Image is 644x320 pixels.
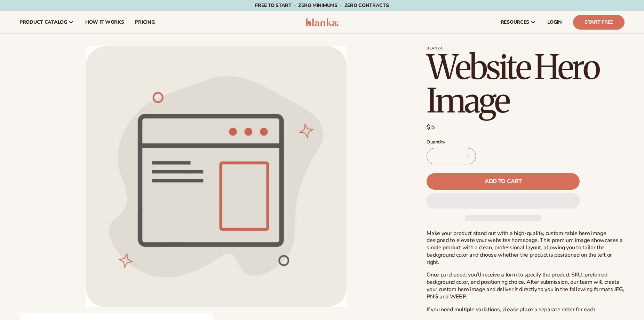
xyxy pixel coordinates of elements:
[427,306,625,313] p: If you need multiple variations, please place a separate order for each.
[255,2,389,9] span: Free to start · ZERO minimums · ZERO contracts
[427,139,580,146] label: Quantity
[427,230,625,266] p: Make your product stand out with a high-quality, customizable hero image designed to elevate your...
[495,11,542,33] a: resources
[19,19,67,25] span: product catalog
[80,11,130,33] a: How It Works
[427,173,580,190] button: Add to cart
[542,11,567,33] a: LOGIN
[14,11,80,33] a: product catalog
[501,19,529,25] span: resources
[485,179,522,184] span: Add to cart
[305,18,339,26] img: logo
[427,123,435,132] span: $5
[427,271,625,300] p: Once purchased, you’ll receive a form to specify the product SKU, preferred background color, and...
[547,19,562,25] span: LOGIN
[135,19,154,25] span: pricing
[85,19,124,25] span: How It Works
[129,11,160,33] a: pricing
[427,50,625,117] h1: Website Hero Image
[573,15,625,30] a: Start Free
